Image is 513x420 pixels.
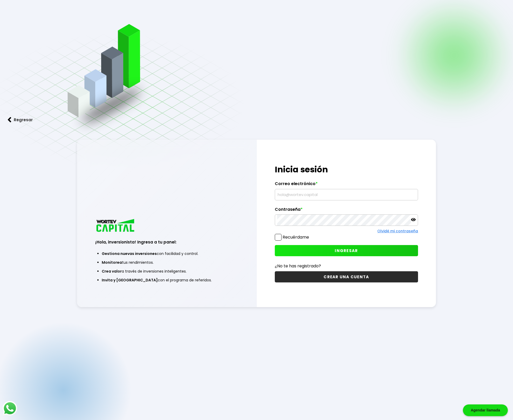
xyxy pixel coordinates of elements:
img: logo_wortev_capital [95,218,136,234]
span: Crea valor [102,269,122,274]
li: con el programa de referidos. [102,276,232,284]
a: Olvidé mi contraseña [377,228,418,234]
label: Recuérdame [283,234,309,240]
button: CREAR UNA CUENTA [275,271,418,282]
button: INGRESAR [275,245,418,256]
li: tus rendimientos. [102,258,232,267]
h1: Inicia sesión [275,163,418,176]
label: Contraseña [275,207,418,215]
span: INGRESAR [335,248,358,253]
p: ¿No te has registrado? [275,263,418,269]
li: a través de inversiones inteligentes. [102,267,232,276]
h3: ¡Hola, inversionista! Ingresa a tu panel: [95,239,239,245]
input: hola@wortev.capital [277,189,416,200]
label: Correo electrónico [275,181,418,189]
span: Monitorea [102,260,122,265]
img: logos_whatsapp-icon.242b2217.svg [3,401,17,416]
li: con facilidad y control. [102,249,232,258]
div: Agendar llamada [463,404,508,416]
img: flecha izquierda [8,117,11,123]
span: Invita y [GEOGRAPHIC_DATA] [102,277,158,283]
a: ¿No te has registrado?CREAR UNA CUENTA [275,263,418,282]
span: Gestiona nuevas inversiones [102,251,157,256]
